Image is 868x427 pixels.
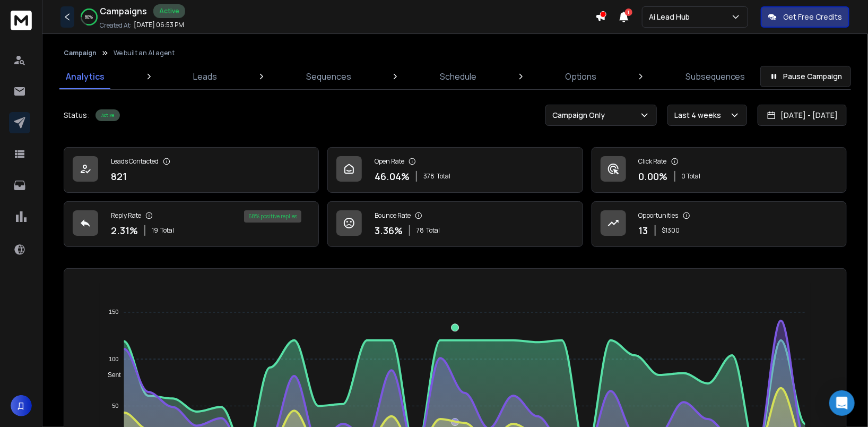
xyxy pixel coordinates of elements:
[111,211,141,220] p: Reply Rate
[327,201,583,247] a: Bounce Rate3.36%78Total
[96,109,120,121] div: Active
[112,403,118,409] tspan: 50
[134,21,184,29] p: [DATE] 06:53 PM
[559,64,603,89] a: Options
[433,64,483,89] a: Schedule
[679,64,752,89] a: Subsequences
[109,356,118,362] tspan: 100
[761,6,849,28] button: Get Free Credits
[625,8,632,16] span: 1
[160,226,174,235] span: Total
[662,226,680,235] p: $ 1300
[783,12,842,22] p: Get Free Credits
[375,223,403,238] p: 3.36 %
[59,64,111,89] a: Analytics
[306,70,351,83] p: Sequences
[153,4,185,18] div: Active
[100,21,132,30] p: Created At:
[111,169,127,184] p: 821
[85,14,93,20] p: 80 %
[100,5,147,18] h1: Campaigns
[639,211,679,220] p: Opportunities
[327,147,583,193] a: Open Rate46.04%378Total
[829,390,855,416] div: Open Intercom Messenger
[592,147,847,193] a: Click Rate0.00%0 Total
[109,309,118,315] tspan: 150
[437,172,450,181] span: Total
[760,66,851,87] button: Pause Campaign
[375,169,410,184] p: 46.04 %
[552,110,609,121] p: Campaign Only
[64,49,97,57] button: Campaign
[64,110,89,121] p: Status:
[193,70,217,83] p: Leads
[592,201,847,247] a: Opportunities13$1300
[440,70,476,83] p: Schedule
[114,49,175,57] p: We built an AI agent
[639,157,667,166] p: Click Rate
[649,12,694,22] p: Ai Lead Hub
[639,169,668,184] p: 0.00 %
[111,157,159,166] p: Leads Contacted
[64,201,319,247] a: Reply Rate2.31%19Total68% positive replies
[300,64,358,89] a: Sequences
[375,211,411,220] p: Bounce Rate
[152,226,158,235] span: 19
[64,147,319,193] a: Leads Contacted821
[11,395,32,416] button: Д
[111,223,138,238] p: 2.31 %
[758,105,847,126] button: [DATE] - [DATE]
[674,110,725,121] p: Last 4 weeks
[416,226,424,235] span: 78
[566,70,597,83] p: Options
[375,157,404,166] p: Open Rate
[244,210,301,223] div: 68 % positive replies
[639,223,648,238] p: 13
[682,172,701,181] p: 0 Total
[66,70,105,83] p: Analytics
[685,70,745,83] p: Subsequences
[187,64,223,89] a: Leads
[100,371,121,379] span: Sent
[423,172,435,181] span: 378
[426,226,440,235] span: Total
